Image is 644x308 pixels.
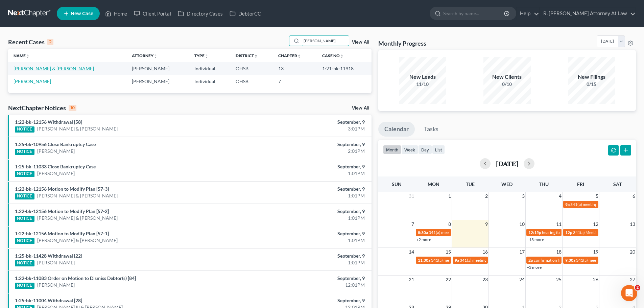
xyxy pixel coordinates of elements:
[568,73,615,81] div: New Filings
[484,192,488,200] span: 2
[253,259,365,266] div: 1:01PM
[528,258,533,263] span: 2p
[528,230,541,235] span: 12:15p
[629,220,636,228] span: 13
[189,75,230,88] td: Individual
[408,248,415,256] span: 14
[540,7,636,20] a: R. [PERSON_NAME] Attorney At Law
[448,192,452,200] span: 1
[521,192,525,200] span: 3
[15,283,34,289] div: NOTICE
[15,260,34,266] div: NOTICE
[352,40,369,45] a: View All
[153,54,158,58] i: unfold_more
[501,181,512,187] span: Wed
[455,258,459,263] span: 9a
[399,73,446,81] div: New Leads
[378,39,426,47] h3: Monthly Progress
[253,297,365,304] div: September, 9
[429,230,494,235] span: 341(a) meeting for [PERSON_NAME]
[37,148,75,155] a: [PERSON_NAME]
[392,181,402,187] span: Sun
[126,62,189,75] td: [PERSON_NAME]
[302,36,349,46] input: Search by name...
[236,53,258,58] a: Districtunfold_more
[15,298,82,303] a: 1:25-bk-11004 Withdrawal [28]
[555,220,562,228] span: 11
[431,258,496,263] span: 341(a) meeting for [PERSON_NAME]
[273,75,317,88] td: 7
[15,126,34,133] div: NOTICE
[15,216,34,222] div: NOTICE
[411,220,415,228] span: 7
[555,248,562,256] span: 18
[37,125,118,132] a: [PERSON_NAME] & [PERSON_NAME]
[496,160,518,167] h2: [DATE]
[418,145,432,154] button: day
[297,54,301,58] i: unfold_more
[253,163,365,170] div: September, 9
[253,230,365,237] div: September, 9
[577,181,584,187] span: Fri
[539,181,549,187] span: Thu
[14,78,51,84] a: [PERSON_NAME]
[621,285,637,301] iframe: Intercom live chat
[253,215,365,221] div: 1:01PM
[15,164,96,169] a: 1:25-bk-11033 Close Bankruptcy Case
[565,258,575,263] span: 9:30a
[194,53,209,58] a: Typeunfold_more
[565,202,570,207] span: 9a
[253,170,365,177] div: 1:01PM
[432,145,445,154] button: list
[595,192,599,200] span: 5
[519,248,525,256] span: 17
[71,11,93,16] span: New Case
[416,237,431,242] a: +2 more
[519,220,525,228] span: 10
[542,230,594,235] span: hearing for [PERSON_NAME]
[37,192,118,199] a: [PERSON_NAME] & [PERSON_NAME]
[132,53,158,58] a: Attorneyunfold_more
[565,230,572,235] span: 12p
[15,275,136,281] a: 1:22-bk-11083 Order on Motion to Dismiss Debtor(s) [84]
[534,258,610,263] span: confirmation hearing for [PERSON_NAME]
[253,186,365,192] div: September, 9
[130,7,174,20] a: Client Portal
[418,230,428,235] span: 8:30a
[401,145,418,154] button: week
[189,62,230,75] td: Individual
[629,248,636,256] span: 20
[408,192,415,200] span: 31
[483,73,531,81] div: New Clients
[37,237,118,244] a: [PERSON_NAME] & [PERSON_NAME]
[253,253,365,259] div: September, 9
[15,193,34,199] div: NOTICE
[205,54,209,58] i: unfold_more
[378,122,415,137] a: Calendar
[253,192,365,199] div: 1:01PM
[632,192,636,200] span: 6
[443,7,505,20] input: Search by name...
[399,81,446,88] div: 11/10
[102,7,130,20] a: Home
[527,265,542,270] a: +3 more
[568,81,615,88] div: 0/15
[558,192,562,200] span: 4
[418,258,430,263] span: 11:30a
[15,253,82,259] a: 1:25-bk-11428 Withdrawal [22]
[635,285,640,290] span: 2
[230,62,273,75] td: OHSB
[278,53,301,58] a: Chapterunfold_more
[15,186,109,192] a: 1:22-bk-12156 Motion to Modify Plan [57-3]
[592,248,599,256] span: 19
[37,215,118,221] a: [PERSON_NAME] & [PERSON_NAME]
[47,39,53,45] div: 2
[519,276,525,284] span: 24
[226,7,264,20] a: DebtorCC
[445,248,452,256] span: 15
[37,170,75,177] a: [PERSON_NAME]
[253,148,365,155] div: 2:01PM
[253,275,365,282] div: September, 9
[15,119,82,125] a: 1:22-bk-12156 Withdrawal [58]
[69,105,76,111] div: 10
